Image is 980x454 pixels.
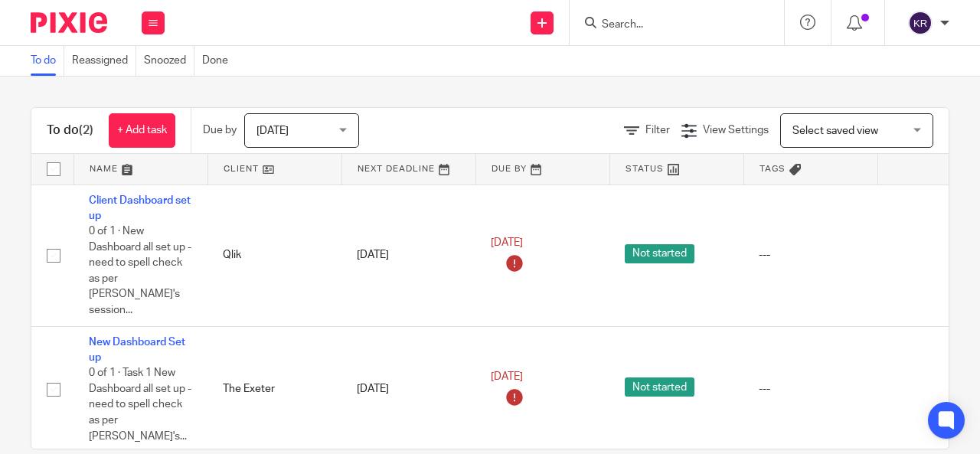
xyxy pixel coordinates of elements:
[625,244,694,263] span: Not started
[31,46,64,76] a: To do
[625,377,694,397] span: Not started
[72,46,136,76] a: Reassigned
[703,125,769,136] span: View Settings
[792,126,878,136] span: Select saved view
[645,125,670,136] span: Filter
[89,367,191,441] span: 0 of 1 · Task 1 New Dashboard all set up - need to spell check as per [PERSON_NAME]'s...
[203,122,237,138] p: Due by
[908,11,933,35] img: svg%3E
[600,18,738,32] input: Search
[491,237,523,248] span: [DATE]
[89,337,185,363] a: New Dashboard Set up
[341,326,475,452] td: [DATE]
[89,195,191,221] a: Client Dashboard set up
[207,326,341,452] td: The Exeter
[79,124,93,136] span: (2)
[759,165,786,173] span: Tags
[759,247,862,263] div: ---
[109,113,175,148] a: + Add task
[256,126,289,136] span: [DATE]
[31,12,107,33] img: Pixie
[47,122,93,139] h1: To do
[202,46,236,76] a: Done
[491,371,523,382] span: [DATE]
[207,185,341,326] td: Qlik
[89,226,191,315] span: 0 of 1 · New Dashboard all set up - need to spell check as per [PERSON_NAME]'s session...
[144,46,194,76] a: Snoozed
[341,185,475,326] td: [DATE]
[759,381,862,397] div: ---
